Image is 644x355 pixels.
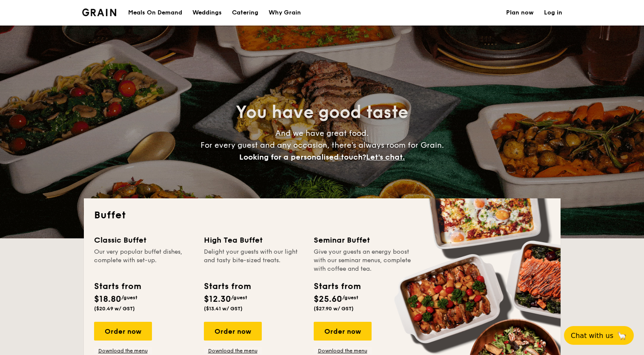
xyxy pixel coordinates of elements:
span: ($27.90 w/ GST) [314,306,354,312]
div: High Tea Buffet [204,234,303,246]
div: Classic Buffet [94,234,194,246]
span: 🦙 [617,331,627,341]
button: Chat with us🦙 [564,326,634,345]
span: $18.80 [94,294,121,304]
a: Download the menu [204,347,262,354]
span: ($13.41 w/ GST) [204,306,243,312]
div: Starts from [314,280,360,293]
span: $12.30 [204,294,231,304]
div: Our very popular buffet dishes, complete with set-up. [94,248,194,273]
a: Download the menu [94,347,152,354]
a: Download the menu [314,347,372,354]
img: Grain [82,9,117,16]
div: Starts from [94,280,140,293]
span: Let's chat. [366,152,405,162]
span: /guest [231,295,247,301]
div: Give your guests an energy boost with our seminar menus, complete with coffee and tea. [314,248,413,273]
span: /guest [342,295,358,301]
div: Seminar Buffet [314,234,413,246]
div: Order now [314,322,372,341]
span: /guest [121,295,137,301]
span: ($20.49 w/ GST) [94,306,135,312]
div: Order now [94,322,152,341]
div: Order now [204,322,262,341]
div: Starts from [204,280,250,293]
span: Chat with us [571,332,613,340]
div: Delight your guests with our light and tasty bite-sized treats. [204,248,303,273]
span: $25.60 [314,294,342,304]
a: Logotype [82,9,117,16]
h2: Buffet [94,209,550,222]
